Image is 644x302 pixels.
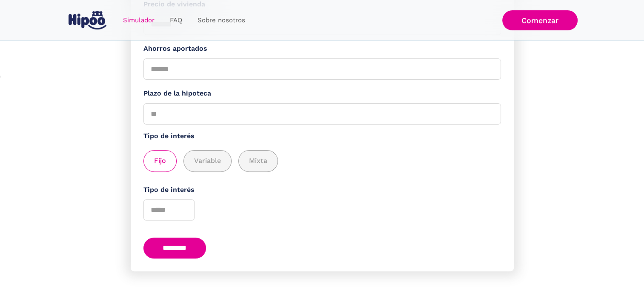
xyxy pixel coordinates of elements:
a: Comenzar [502,10,578,30]
label: Tipo de interés [143,131,501,142]
span: Mixta [249,156,267,166]
span: Variable [194,156,221,166]
a: Simulador [115,12,162,29]
span: Fijo [154,156,166,166]
label: Plazo de la hipoteca [143,88,501,99]
a: FAQ [162,12,190,29]
label: Tipo de interés [143,185,501,195]
label: Ahorros aportados [143,44,501,54]
div: add_description_here [143,150,501,172]
a: home [67,8,109,33]
a: Sobre nosotros [190,12,253,29]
